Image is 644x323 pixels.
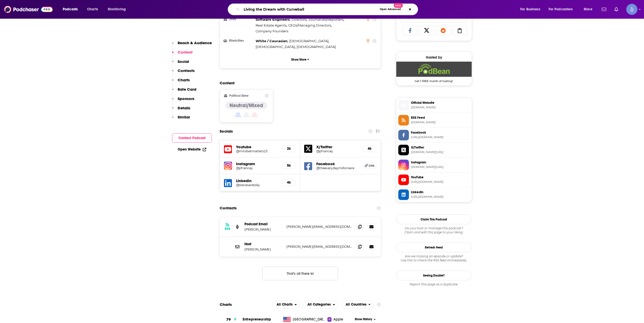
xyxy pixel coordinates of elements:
span: , [289,38,329,44]
span: theeverydaymillionaire.ca [411,106,470,109]
span: , [256,22,287,28]
span: Get 1 FREE month of hosting! [396,77,472,83]
p: [PERSON_NAME] [244,227,282,232]
a: Seeing Double? [396,270,472,280]
h5: 4k [286,180,292,185]
p: Host [244,242,282,246]
a: Instagram[DOMAIN_NAME][URL] [398,160,470,170]
span: Charts [87,6,98,13]
button: open menu [59,5,84,13]
span: , [288,22,332,28]
a: Share on Facebook [403,26,418,35]
p: Show More [291,58,306,61]
p: Details [178,106,190,110]
a: Share on X/Twitter [419,26,434,35]
span: Link [369,164,375,168]
a: Podbean Deal: Get 1 FREE month of hosting! [396,62,472,82]
a: Apple [327,317,353,322]
a: @mindsetmatters23 [236,149,278,153]
button: open menu [545,5,580,13]
span: , [256,38,288,44]
button: open menu [303,301,338,309]
span: Software Engineers [256,17,290,21]
button: Nothing here. [262,267,338,280]
div: Hosted by [396,55,472,60]
a: @stevesaretsky [236,183,278,187]
h5: Instagram [236,161,278,166]
span: , [256,17,290,22]
p: Rate Card [178,87,196,92]
h2: Categories [303,301,338,309]
p: [PERSON_NAME][EMAIL_ADDRESS][DOMAIN_NAME] [286,244,352,249]
button: Reach & Audience [172,40,212,50]
button: Contact Podcast [172,133,212,143]
button: open menu [104,5,132,13]
a: @theeverydaymillionaire [316,166,358,170]
h3: 79 [226,317,231,322]
button: Rate Card [172,87,196,96]
span: White / Caucasian [256,39,287,43]
span: Show History [355,317,372,321]
span: feed.podbean.com [411,120,470,124]
span: More [584,6,592,13]
span: All Countries [346,303,366,306]
button: Charts [172,78,190,87]
span: Do you host or manage this podcast? [396,226,472,230]
span: Directors [292,17,306,21]
span: Logged in as Spiral5-G1 [626,4,637,15]
p: Social [178,59,189,64]
h5: 4k [367,146,372,151]
a: Entrepreneurship [243,317,271,321]
button: Contacts [172,68,195,78]
span: Real Estate Agents [256,23,286,27]
h2: Charts [220,302,232,307]
span: https://www.youtube.com/@mindsetmatters23 [411,180,470,184]
h2: Countries [341,301,374,309]
a: Show notifications dropdown [600,5,608,14]
div: Search podcasts, credits, & more... [233,4,423,15]
button: Details [172,106,190,115]
h2: Socials [220,127,233,136]
button: Content [172,50,193,59]
p: Content [178,50,193,55]
span: RSS Feed [411,115,470,120]
span: instagram.com/pfrancey [411,165,470,169]
span: For Podcasters [549,6,573,13]
p: Podcast Email [244,222,282,226]
a: Open Website [178,147,206,152]
span: , [292,17,307,22]
span: Official Website [411,101,470,105]
button: Sponsors [172,96,194,106]
button: Refresh Feed [396,242,472,252]
span: CEOs/Managing Directors [288,23,331,27]
button: Show More [224,55,377,64]
h5: @pfrancey [236,166,278,170]
p: Sponsors [178,96,194,101]
div: Claim and edit this page to your liking. [396,226,472,234]
h3: RSS [225,227,230,231]
span: [DEMOGRAPHIC_DATA] [297,45,336,49]
span: Journalists/Reporters [308,17,343,21]
span: , [256,44,296,50]
h3: Jobs [224,18,254,21]
h2: Content [220,81,377,85]
a: Link [362,162,377,169]
h3: Ethnicities [224,39,254,42]
h2: Political Skew [229,94,248,97]
p: Contacts [178,68,195,73]
p: [PERSON_NAME][EMAIL_ADDRESS][DOMAIN_NAME] [286,225,352,229]
a: RSS Feed[DOMAIN_NAME] [398,115,470,126]
img: Podchaser - Follow, Share and Rate Podcasts [4,5,53,14]
input: Search podcasts, credits, & more... [242,5,378,13]
span: Instagram [411,160,470,165]
div: Are we missing an episode or update? Use this to check the RSS feed immediately. [396,254,472,262]
h2: Contacts [220,203,237,213]
h5: 5k [286,163,292,168]
span: Open Advanced [380,8,401,11]
p: Charts [178,78,190,82]
span: Monitoring [108,6,126,13]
